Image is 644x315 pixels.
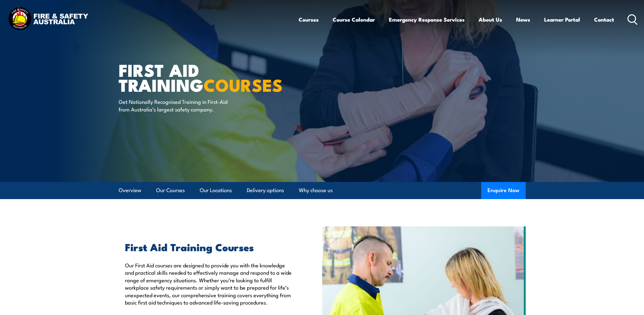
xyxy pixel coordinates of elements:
[247,182,284,199] a: Delivery options
[481,182,526,199] button: Enquire Now
[119,182,141,199] a: Overview
[125,261,293,306] p: Our First Aid courses are designed to provide you with the knowledge and practical skills needed ...
[156,182,185,199] a: Our Courses
[544,11,580,28] a: Learner Portal
[204,71,283,97] strong: COURSES
[200,182,232,199] a: Our Locations
[479,11,502,28] a: About Us
[299,11,319,28] a: Courses
[119,62,276,92] h1: First Aid Training
[119,98,235,113] p: Get Nationally Recognised Training in First-Aid from Australia’s largest safety company.
[299,182,333,199] a: Why choose us
[594,11,614,28] a: Contact
[516,11,530,28] a: News
[125,242,293,251] h2: First Aid Training Courses
[389,11,465,28] a: Emergency Response Services
[333,11,375,28] a: Course Calendar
